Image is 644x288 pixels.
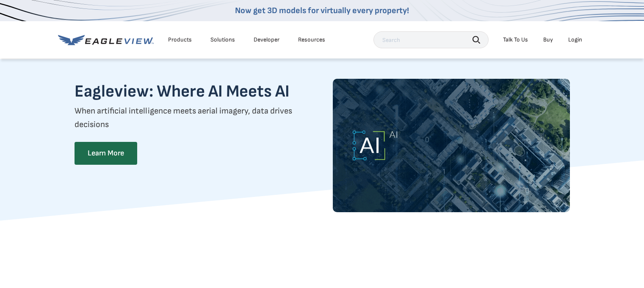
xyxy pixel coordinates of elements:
[254,36,279,44] a: Developer
[373,31,489,48] input: Search
[168,36,192,44] div: Products
[568,36,582,44] div: Login
[210,36,235,44] div: Solutions
[75,142,137,165] a: Learn More
[75,79,307,104] h2: Eagleview: Where AI Meets AI
[298,36,325,44] div: Resources
[503,36,528,44] div: Talk To Us
[75,104,307,131] p: When artificial intelligence meets aerial imagery, data drives decisions
[235,6,409,16] a: Now get 3D models for virtually every property!
[543,36,553,44] a: Buy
